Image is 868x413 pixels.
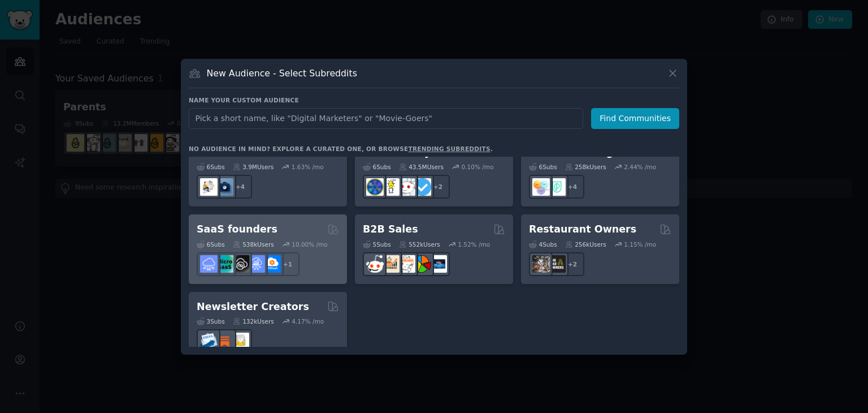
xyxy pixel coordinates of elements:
div: 5 Sub s [363,240,391,248]
img: sales [366,255,384,273]
img: B2BSaaS [263,255,281,273]
div: 6 Sub s [197,163,225,171]
div: 6 Sub s [363,163,391,171]
img: Newsletters [232,333,249,350]
div: + 2 [426,175,450,199]
div: 3 Sub s [197,317,225,325]
img: lifehacks [382,178,400,196]
img: BarOwners [548,255,566,273]
div: + 1 [276,252,300,276]
img: restaurantowners [532,255,550,273]
div: + 4 [228,175,252,199]
div: + 2 [561,252,584,276]
img: ProductManagement [532,178,550,196]
div: 538k Users [233,240,274,248]
img: getdisciplined [414,178,431,196]
img: SaaSSales [248,255,265,273]
div: 132k Users [233,317,274,325]
div: 1.15 % /mo [624,240,656,248]
a: trending subreddits [408,145,490,152]
img: RemoteJobs [200,178,218,196]
div: 1.63 % /mo [292,163,324,171]
h2: Newsletter Creators [197,300,309,314]
div: 552k Users [399,240,440,248]
div: 0.10 % /mo [462,163,494,171]
h3: Name your custom audience [189,96,679,104]
img: productivity [398,178,415,196]
div: 258k Users [565,163,606,171]
img: b2b_sales [398,255,415,273]
button: Find Communities [591,108,679,129]
div: 3.9M Users [233,163,274,171]
img: salestechniques [382,255,400,273]
img: B_2_B_Selling_Tips [429,255,447,273]
div: 256k Users [565,240,606,248]
div: 43.5M Users [399,163,444,171]
h3: New Audience - Select Subreddits [207,67,357,79]
div: 1.52 % /mo [458,240,490,248]
div: 2.44 % /mo [624,163,656,171]
input: Pick a short name, like "Digital Marketers" or "Movie-Goers" [189,108,583,129]
div: 4.17 % /mo [292,317,324,325]
img: NoCodeSaaS [232,255,249,273]
h2: SaaS founders [197,222,277,236]
div: 6 Sub s [197,240,225,248]
div: 6 Sub s [529,163,557,171]
img: Emailmarketing [200,333,218,350]
img: work [216,178,233,196]
div: 4 Sub s [529,240,557,248]
img: Substack [216,333,233,350]
img: microsaas [216,255,233,273]
img: ProductMgmt [548,178,566,196]
img: B2BSales [414,255,431,273]
img: LifeProTips [366,178,384,196]
h2: Restaurant Owners [529,222,636,236]
div: 10.00 % /mo [292,240,328,248]
div: + 4 [561,175,584,199]
div: No audience in mind? Explore a curated one, or browse . [189,145,493,153]
img: SaaS [200,255,218,273]
h2: B2B Sales [363,222,418,236]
